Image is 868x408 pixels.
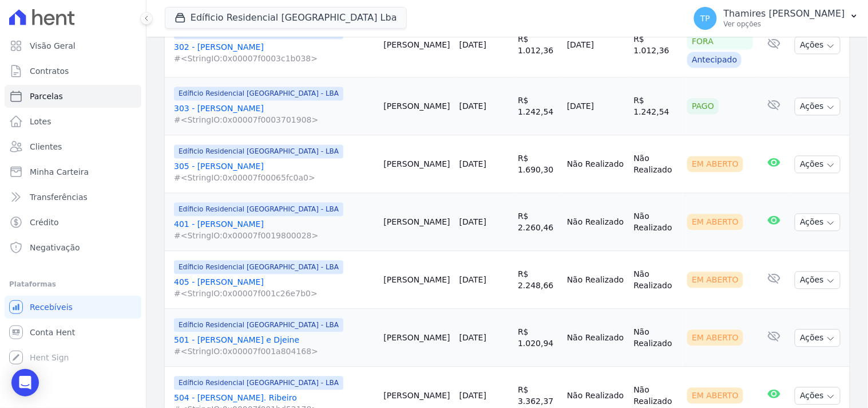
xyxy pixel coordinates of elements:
[629,78,683,136] td: R$ 1.242,54
[795,98,841,116] button: Ações
[687,156,743,172] div: Em Aberto
[513,13,562,78] td: R$ 1.012,36
[174,115,375,126] span: #<StringIO:0x00007f0003701908>
[174,103,375,126] a: 303 - [PERSON_NAME]#<StringIO:0x00007f0003701908>
[174,203,343,217] span: Edíficio Residencial [GEOGRAPHIC_DATA] - LBA
[5,110,141,133] a: Lotes
[30,91,63,102] span: Parcelas
[30,191,88,203] span: Transferências
[795,329,841,347] button: Ações
[5,34,141,57] a: Visão Geral
[174,42,375,65] a: 302 - [PERSON_NAME]#<StringIO:0x00007f0003c1b038>
[724,19,845,29] p: Ver opções
[174,346,375,358] span: #<StringIO:0x00007f001a804168>
[174,53,375,65] span: #<StringIO:0x00007f0003c1b038>
[30,242,80,253] span: Negativação
[459,41,486,50] a: [DATE]
[795,387,841,405] button: Ações
[629,194,683,252] td: Não Realizado
[459,391,486,401] a: [DATE]
[5,60,141,83] a: Contratos
[795,37,841,54] button: Ações
[174,277,375,300] a: 405 - [PERSON_NAME]#<StringIO:0x00007f001c26e7b0>
[174,87,343,101] span: Edíficio Residencial [GEOGRAPHIC_DATA] - LBA
[562,13,629,78] td: [DATE]
[5,186,141,209] a: Transferências
[5,321,141,344] a: Conta Hent
[174,172,375,184] span: #<StringIO:0x00007f00065fc0a0>
[685,2,868,34] button: TP Thamires [PERSON_NAME] Ver opções
[459,334,486,343] a: [DATE]
[30,65,69,77] span: Contratos
[687,388,743,404] div: Em Aberto
[5,296,141,319] a: Recebíveis
[30,141,62,152] span: Clientes
[379,194,455,252] td: [PERSON_NAME]
[379,13,455,78] td: [PERSON_NAME]
[629,252,683,309] td: Não Realizado
[795,272,841,289] button: Ações
[30,40,76,52] span: Visão Geral
[379,136,455,194] td: [PERSON_NAME]
[459,102,486,111] a: [DATE]
[687,272,743,288] div: Em Aberto
[562,78,629,136] td: [DATE]
[459,160,486,169] a: [DATE]
[174,376,343,390] span: Edíficio Residencial [GEOGRAPHIC_DATA] - LBA
[5,160,141,183] a: Minha Carteira
[174,219,375,242] a: 401 - [PERSON_NAME]#<StringIO:0x00007f0019800028>
[795,214,841,232] button: Ações
[11,369,39,397] div: Open Intercom Messenger
[795,156,841,174] button: Ações
[30,327,75,338] span: Conta Hent
[174,288,375,300] span: #<StringIO:0x00007f001c26e7b0>
[30,217,59,228] span: Crédito
[629,136,683,194] td: Não Realizado
[174,335,375,358] a: 501 - [PERSON_NAME] e Djeine#<StringIO:0x00007f001a804168>
[513,309,562,367] td: R$ 1.020,94
[687,330,743,346] div: Em Aberto
[9,277,137,291] div: Plataformas
[629,13,683,78] td: R$ 1.012,36
[700,14,710,22] span: TP
[5,85,141,108] a: Parcelas
[513,194,562,252] td: R$ 2.260,46
[30,166,89,178] span: Minha Carteira
[165,7,407,29] button: Edíficio Residencial [GEOGRAPHIC_DATA] Lba
[687,99,719,115] div: Pago
[379,252,455,309] td: [PERSON_NAME]
[562,309,629,367] td: Não Realizado
[513,252,562,309] td: R$ 2.248,66
[5,236,141,259] a: Negativação
[459,276,486,285] a: [DATE]
[724,8,845,19] p: Thamires [PERSON_NAME]
[562,136,629,194] td: Não Realizado
[174,319,343,332] span: Edíficio Residencial [GEOGRAPHIC_DATA] - LBA
[687,52,742,68] div: Antecipado
[379,78,455,136] td: [PERSON_NAME]
[379,309,455,367] td: [PERSON_NAME]
[629,309,683,367] td: Não Realizado
[30,116,51,127] span: Lotes
[562,194,629,252] td: Não Realizado
[5,211,141,234] a: Crédito
[5,135,141,158] a: Clientes
[513,78,562,136] td: R$ 1.242,54
[174,261,343,274] span: Edíficio Residencial [GEOGRAPHIC_DATA] - LBA
[30,301,73,313] span: Recebíveis
[562,252,629,309] td: Não Realizado
[174,230,375,242] span: #<StringIO:0x00007f0019800028>
[513,136,562,194] td: R$ 1.690,30
[459,218,486,227] a: [DATE]
[174,145,343,159] span: Edíficio Residencial [GEOGRAPHIC_DATA] - LBA
[174,161,375,184] a: 305 - [PERSON_NAME]#<StringIO:0x00007f00065fc0a0>
[687,214,743,230] div: Em Aberto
